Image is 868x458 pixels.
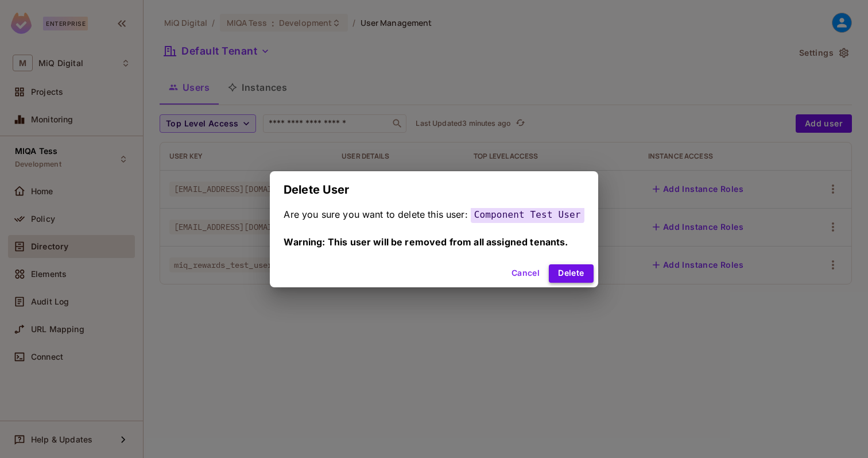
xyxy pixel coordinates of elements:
[284,209,467,220] span: Are you sure you want to delete this user:
[284,236,568,248] span: Warning: This user will be removed from all assigned tenants.
[471,206,584,223] span: Component Test User
[549,264,593,283] button: Delete
[270,171,598,208] h2: Delete User
[507,264,544,283] button: Cancel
